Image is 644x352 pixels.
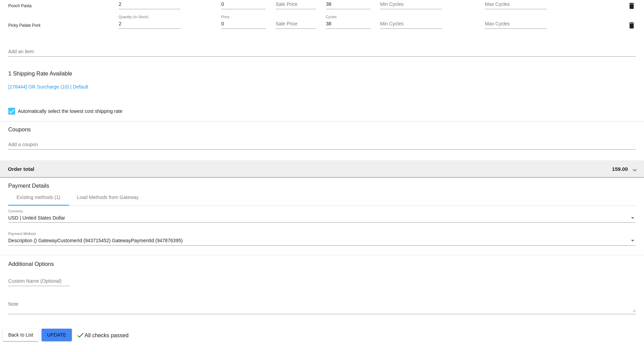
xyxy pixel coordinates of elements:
[8,49,636,55] input: Add an item
[380,2,442,7] input: Min Cycles
[8,238,636,244] mat-select: Payment Method
[8,121,636,133] h3: Coupons
[18,107,122,115] span: Automatically select the lowest cost shipping rate
[42,329,72,341] button: Update
[221,2,266,7] input: Price
[8,3,32,8] span: Pooch Pasta
[221,21,266,27] input: Price
[8,238,182,243] span: Description () GatewayCustomerId (943715452) GatewayPaymentId (947876395)
[612,166,628,172] span: 159.00
[276,2,316,7] input: Sale Price
[485,2,547,7] input: Max Cycles
[8,23,41,28] span: Picky Palate Pork
[16,195,60,200] div: Existing methods (1)
[8,166,34,172] span: Order total
[8,279,70,284] input: Custom Name (Optional)
[119,21,180,27] input: Quantity (In Stock)
[8,84,88,90] a: [178444] OR Surcharge (10) | Default
[8,177,636,189] h3: Payment Details
[8,215,636,221] mat-select: Currency
[8,261,636,267] h3: Additional Options
[628,21,636,30] mat-icon: delete
[326,2,370,7] input: Cycles
[8,142,636,148] input: Add a coupon
[628,2,636,10] mat-icon: delete
[276,21,316,27] input: Sale Price
[3,329,38,341] button: Back to List
[119,2,180,7] input: Quantity (In Stock)
[8,215,65,221] span: USD | United States Dollar
[76,331,85,339] mat-icon: check
[77,195,139,200] div: Load Methods from Gateway
[47,332,66,338] span: Update
[8,66,72,81] h3: 1 Shipping Rate Available
[8,332,33,338] span: Back to List
[85,332,129,339] p: All checks passed
[380,21,442,27] input: Min Cycles
[485,21,547,27] input: Max Cycles
[326,21,370,27] input: Cycles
